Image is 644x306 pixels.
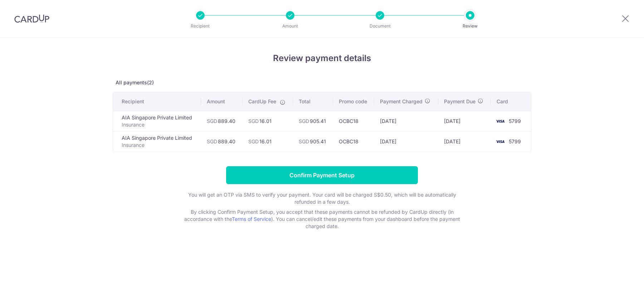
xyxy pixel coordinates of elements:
td: AIA Singapore Private Limited [113,111,201,131]
p: Amount [264,23,317,30]
span: SGD [299,138,309,144]
p: Insurance [122,142,195,149]
p: Review [444,23,497,30]
td: 16.01 [243,131,293,152]
p: All payments(2) [113,79,531,86]
input: Confirm Payment Setup [226,166,418,184]
p: Recipient [174,23,227,30]
th: Total [293,92,333,111]
th: Card [491,92,531,111]
iframe: Opens a widget where you can find more information [598,285,637,302]
img: <span class="translation_missing" title="translation missing: en.account_steps.new_confirm_form.b... [493,117,507,125]
span: SGD [248,118,259,124]
td: [DATE] [438,131,491,152]
td: OCBC18 [333,131,374,152]
span: Payment Charged [380,98,423,105]
p: Document [353,23,406,30]
td: 889.40 [201,131,243,152]
span: CardUp Fee [248,98,276,105]
td: AIA Singapore Private Limited [113,131,201,152]
span: 5799 [509,138,521,144]
p: By clicking Confirm Payment Setup, you accept that these payments cannot be refunded by CardUp di... [179,208,465,230]
p: You will get an OTP via SMS to verify your payment. Your card will be charged S$0.50, which will ... [179,191,465,206]
td: [DATE] [374,111,438,131]
span: 5799 [509,118,521,124]
span: SGD [207,138,217,144]
td: 16.01 [243,111,293,131]
td: 905.41 [293,111,333,131]
img: <span class="translation_missing" title="translation missing: en.account_steps.new_confirm_form.b... [493,137,507,146]
td: 889.40 [201,111,243,131]
span: SGD [207,118,217,124]
th: Amount [201,92,243,111]
td: 905.41 [293,131,333,152]
td: [DATE] [374,131,438,152]
th: Promo code [333,92,374,111]
a: Terms of Service [232,216,271,222]
span: Payment Due [444,98,475,105]
td: OCBC18 [333,111,374,131]
img: CardUp [14,14,49,23]
span: SGD [299,118,309,124]
p: Insurance [122,121,195,128]
h4: Review payment details [113,52,531,65]
th: Recipient [113,92,201,111]
td: [DATE] [438,111,491,131]
span: SGD [248,138,259,144]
